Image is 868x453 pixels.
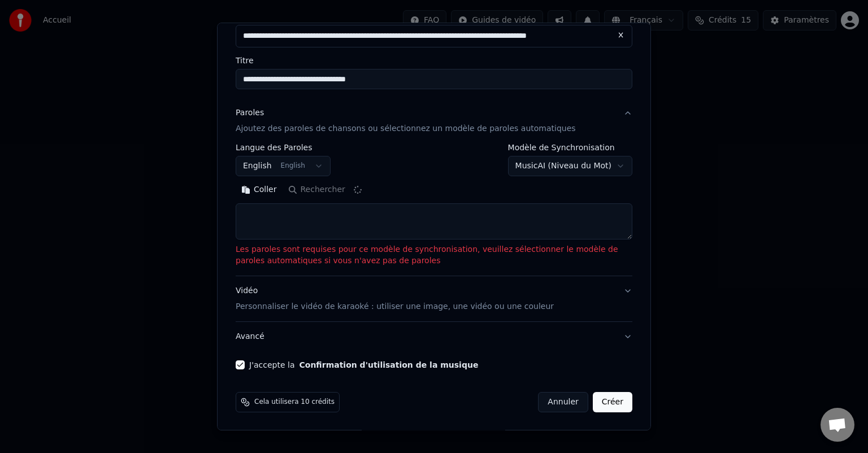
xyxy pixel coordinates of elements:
button: J'accepte la [299,361,478,369]
label: Titre [236,56,632,64]
button: Créer [593,392,632,412]
button: Coller [236,181,283,199]
div: ParolesAjoutez des paroles de chansons ou sélectionnez un modèle de paroles automatiques [236,143,632,276]
button: VidéoPersonnaliser le vidéo de karaoké : utiliser une image, une vidéo ou une couleur [236,276,632,321]
button: Annuler [538,392,588,412]
label: J'accepte la [249,361,478,369]
p: Ajoutez des paroles de chansons ou sélectionnez un modèle de paroles automatiques [236,123,576,134]
button: Avancé [236,322,632,351]
p: Les paroles sont requises pour ce modèle de synchronisation, veuillez sélectionner le modèle de p... [236,244,632,267]
span: Cela utilisera 10 crédits [254,398,335,407]
label: Modèle de Synchronisation [508,143,632,151]
div: Vidéo [236,285,554,312]
p: Personnaliser le vidéo de karaoké : utiliser une image, une vidéo ou une couleur [236,301,554,312]
label: Langue des Paroles [236,143,331,151]
button: ParolesAjoutez des paroles de chansons ou sélectionnez un modèle de paroles automatiques [236,98,632,143]
div: Paroles [236,107,264,119]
